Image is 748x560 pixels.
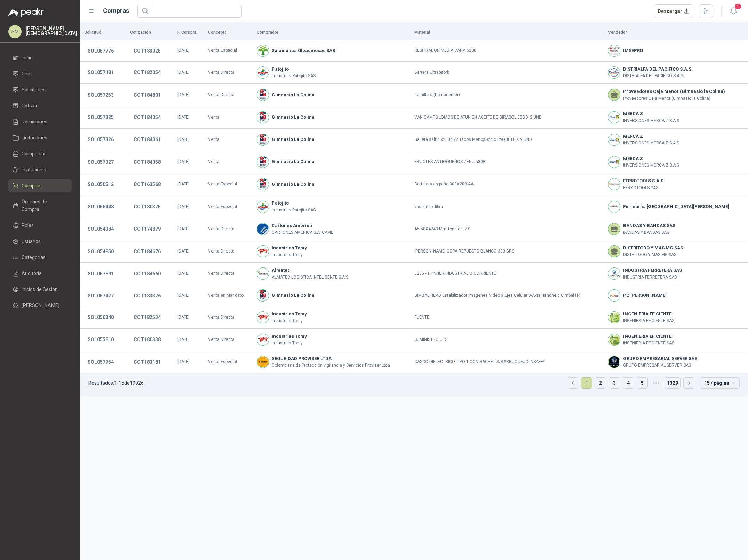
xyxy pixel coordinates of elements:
span: [DATE] [177,115,190,120]
td: Venta Directa [204,240,253,263]
img: Company Logo [608,134,620,145]
b: GRUPO EMPRESARIAL SERVER SAS [623,355,697,362]
b: IMSEPRO [623,47,643,54]
img: Company Logo [608,67,620,78]
p: [PERSON_NAME] [DEMOGRAPHIC_DATA] [26,26,77,36]
b: Almatec [272,267,348,274]
img: Company Logo [257,45,269,56]
td: RESPIRADOR MEDIA CARA 6200 [410,40,604,62]
p: FERROTOOLS SAS [623,185,665,191]
td: CASCO DIELECTRICO TIPO 1 CON RACHET S/BARBUQUEJO INSAFE* [410,351,604,373]
th: Vendedor [604,25,748,40]
span: Auditoria [22,270,42,277]
button: SOL057754 [84,356,117,368]
span: ••• [651,377,662,389]
b: Ferretería [GEOGRAPHIC_DATA][PERSON_NAME] [623,203,729,210]
li: 3 [609,377,620,389]
p: INGENIERIA EFICIENTE SAS [623,318,674,324]
img: Company Logo [608,178,620,190]
span: [DATE] [177,182,190,186]
td: Venta Directa [204,263,253,285]
b: INDUSTRIA FERRETERA SAS [623,267,682,274]
span: Remisiones [22,118,47,126]
td: FRIJOLES ANTIOQUEÑOS ZENU 580G [410,151,604,173]
td: Venta Especial [204,351,253,373]
a: Órdenes de Compra [8,195,72,216]
a: Compras [8,179,72,192]
span: [DATE] [177,271,190,276]
td: vaselina x libra [410,195,604,218]
button: COT182054 [130,66,164,79]
a: Remisiones [8,115,72,128]
span: [DATE] [177,226,190,231]
span: Órdenes de Compra [22,198,65,213]
a: Auditoria [8,267,72,280]
td: Venta Directa [204,84,253,106]
button: COT184801 [130,89,164,101]
li: Página siguiente [683,377,694,389]
button: SOL057325 [84,111,117,123]
button: SOL057891 [84,267,117,280]
td: [PERSON_NAME] COPA REPUESTO BLANCO 300 GRS [410,240,604,263]
a: Usuarios [8,235,72,248]
span: Inicios de Sesión [22,286,58,293]
img: Company Logo [608,268,620,279]
td: Cartelera en paño 300X200 AA [410,173,604,195]
button: SOL057427 [84,289,117,302]
h1: Compras [103,6,129,16]
img: Company Logo [608,356,620,368]
button: SOL055810 [84,333,117,346]
a: 3 [609,378,620,388]
p: Colombiana de Protección vigilancia y Servicios Proviser Ltda [272,362,390,369]
a: 4 [623,378,634,388]
span: Licitaciones [22,134,47,142]
div: SM [8,25,22,38]
button: COT180375 [130,200,164,213]
p: DISTRIALFA DEL PACIFICO S.A.S. [623,73,693,79]
li: Página anterior [567,377,578,389]
span: [DATE] [177,204,190,209]
button: COT184676 [130,245,164,258]
img: Company Logo [257,134,269,145]
td: FUENTE [410,306,604,329]
button: COT183376 [130,289,164,302]
button: COT184061 [130,133,164,146]
span: [DATE] [177,159,190,164]
td: Venta Directa [204,218,253,240]
p: CARTONES AMERICA S.A. CAME [272,229,333,236]
img: Company Logo [608,312,620,323]
b: Gimnasio La Colina [272,136,315,143]
p: INGENIERIA EFICIENTE SAS [623,340,674,346]
td: Venta [204,106,253,128]
button: SOL056448 [84,200,117,213]
span: Compañías [22,150,47,158]
b: MERCA Z [623,133,679,140]
img: Company Logo [257,268,269,279]
a: Compañías [8,147,72,160]
img: Company Logo [257,178,269,190]
img: Company Logo [608,334,620,345]
p: INDUSTRIA FERRETERA SAS [623,274,682,281]
a: Licitaciones [8,131,72,144]
b: Patojito [272,66,316,73]
b: Proveedores Caja Menor (Gimnasio la Colina) [623,88,725,95]
td: Venta Especial [204,40,253,62]
b: DISTRITODO Y MAS MG SAS [623,245,683,251]
b: Gimnasio La Colina [272,91,315,98]
span: Compras [22,182,42,190]
td: Venta Directa [204,62,253,84]
b: BANDAS Y BANDAS SAS [623,222,675,229]
a: 1 [581,378,592,388]
img: Company Logo [257,290,269,301]
a: Inicio [8,51,72,64]
img: Company Logo [257,334,269,345]
p: INVERSIONES MERCA Z S.A.S [623,118,679,124]
td: Venta Especial [204,173,253,195]
button: Descargar [654,4,694,18]
img: Company Logo [257,246,269,257]
span: [DATE] [177,92,190,97]
p: GRUPO EMPRESARIAL SERVER SAS [623,362,697,369]
b: Gimnasio La Colina [272,158,315,165]
img: Company Logo [608,201,620,213]
b: Patojito [272,200,316,207]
